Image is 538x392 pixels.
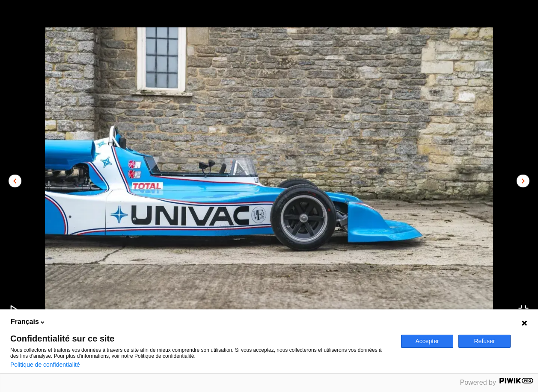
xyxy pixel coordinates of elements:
button: chevron_left [9,175,21,187]
button: Accepter [401,335,453,348]
span: Powered by [460,379,496,386]
button: chevron_right [517,175,529,187]
button: Refuser [458,335,511,348]
span: Confidentialité sur ce site [10,334,391,343]
span: chevron_right [518,176,528,186]
a: Politique de confidentialité [10,361,80,368]
button: Open Fullscreen [509,296,538,326]
p: Nous collectons et traitons vos données à travers ce site afin de mieux comprendre son utilisatio... [10,347,391,359]
span: Français [11,317,39,327]
span: chevron_left [10,176,20,186]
